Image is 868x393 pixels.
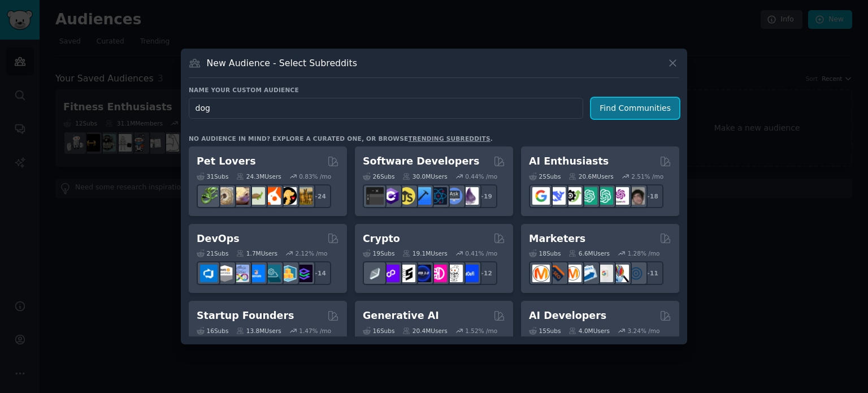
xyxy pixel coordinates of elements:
[363,172,394,180] div: 26 Sub s
[529,232,585,246] h2: Marketers
[465,249,497,257] div: 0.41 % /mo
[363,309,439,323] h2: Generative AI
[564,187,581,205] img: AItoolsCatalog
[236,172,281,180] div: 24.3M Users
[295,187,313,205] img: dogbreed
[382,265,400,282] img: 0xPolygon
[568,172,613,180] div: 20.6M Users
[295,265,313,282] img: PlatformEngineers
[429,187,447,205] img: reactnative
[263,187,281,205] img: cockatiel
[263,265,281,282] img: platformengineering
[529,327,561,335] div: 15 Sub s
[414,265,431,282] img: web3
[445,187,463,205] img: AskComputerScience
[611,265,629,282] img: MarketingResearch
[200,187,218,205] img: herpetology
[402,172,447,180] div: 30.0M Users
[564,265,581,282] img: AskMarketing
[640,184,663,208] div: + 18
[363,154,479,169] h2: Software Developers
[580,187,597,205] img: chatgpt_promptDesign
[627,265,645,282] img: OnlineMarketing
[474,261,497,285] div: + 12
[216,265,233,282] img: AWS_Certified_Experts
[568,327,610,335] div: 4.0M Users
[189,86,679,94] h3: Name your custom audience
[402,327,447,335] div: 20.4M Users
[414,187,431,205] img: iOSProgramming
[461,265,479,282] img: defi_
[197,154,256,169] h2: Pet Lovers
[532,265,550,282] img: content_marketing
[248,265,265,282] img: DevOpsLinks
[216,187,233,205] img: ballpython
[408,135,490,142] a: trending subreddits
[640,261,663,285] div: + 11
[236,249,277,257] div: 1.7M Users
[596,187,613,205] img: chatgpt_prompts_
[529,249,561,257] div: 18 Sub s
[248,187,265,205] img: turtle
[627,187,645,205] img: ArtificalIntelligence
[307,261,331,285] div: + 14
[628,327,660,335] div: 3.24 % /mo
[611,187,629,205] img: OpenAIDev
[189,98,583,119] input: Pick a short name, like "Digital Marketers" or "Movie-Goers"
[465,172,497,180] div: 0.44 % /mo
[197,309,294,323] h2: Startup Founders
[398,187,415,205] img: learnjavascript
[363,232,400,246] h2: Crypto
[596,265,613,282] img: googleads
[363,327,394,335] div: 16 Sub s
[197,172,228,180] div: 31 Sub s
[529,309,606,323] h2: AI Developers
[189,135,493,142] div: No audience in mind? Explore a curated one, or browse .
[429,265,447,282] img: defiblockchain
[580,265,597,282] img: Emailmarketing
[307,184,331,208] div: + 24
[236,327,281,335] div: 13.8M Users
[382,187,400,205] img: csharp
[299,172,331,180] div: 0.83 % /mo
[279,187,297,205] img: PetAdvice
[232,187,249,205] img: leopardgeckos
[279,265,297,282] img: aws_cdk
[548,187,566,205] img: DeepSeek
[529,154,609,169] h2: AI Enthusiasts
[568,249,610,257] div: 6.6M Users
[207,57,357,69] h3: New Audience - Select Subreddits
[197,249,228,257] div: 21 Sub s
[398,265,415,282] img: ethstaker
[402,249,447,257] div: 19.1M Users
[465,327,497,335] div: 1.52 % /mo
[474,184,497,208] div: + 19
[445,265,463,282] img: CryptoNews
[232,265,249,282] img: Docker_DevOps
[366,265,384,282] img: ethfinance
[299,327,331,335] div: 1.47 % /mo
[296,249,328,257] div: 2.12 % /mo
[197,327,228,335] div: 16 Sub s
[548,265,566,282] img: bigseo
[366,187,384,205] img: software
[363,249,394,257] div: 19 Sub s
[200,265,218,282] img: azuredevops
[529,172,561,180] div: 25 Sub s
[631,172,663,180] div: 2.51 % /mo
[591,98,679,119] button: Find Communities
[461,187,479,205] img: elixir
[628,249,660,257] div: 1.28 % /mo
[532,187,550,205] img: GoogleGeminiAI
[197,232,240,246] h2: DevOps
